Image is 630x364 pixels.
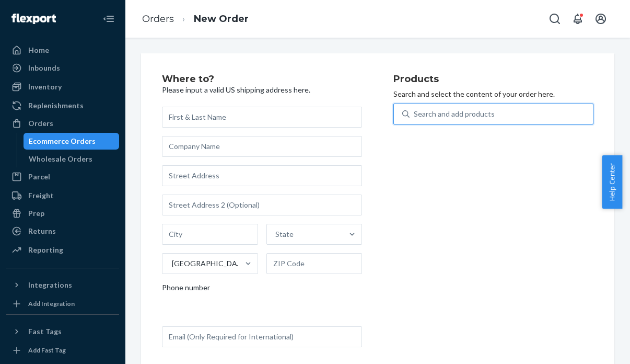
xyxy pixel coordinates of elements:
[6,187,119,204] a: Freight
[266,253,363,274] input: ZIP Code
[544,8,565,29] button: Open Search Box
[28,208,44,219] div: Prep
[162,74,362,85] h2: Where to?
[28,82,62,92] div: Inventory
[28,190,54,201] div: Freight
[6,60,119,76] a: Inbounds
[28,172,50,182] div: Parcel
[6,205,119,222] a: Prep
[162,85,362,95] p: Please input a valid US shipping address here.
[98,8,119,29] button: Close Navigation
[6,168,119,185] a: Parcel
[6,344,119,357] a: Add Fast Tag
[28,346,66,355] div: Add Fast Tag
[393,74,593,85] h2: Products
[24,151,120,167] a: Wholesale Orders
[6,115,119,132] a: Orders
[134,4,257,35] ol: breadcrumbs
[28,45,49,55] div: Home
[567,8,588,29] button: Open notifications
[28,280,72,290] div: Integrations
[162,107,362,128] input: First & Last Name
[28,245,63,255] div: Reporting
[28,63,60,73] div: Inbounds
[162,282,210,297] span: Phone number
[6,97,119,114] a: Replenishments
[6,78,119,95] a: Inventory
[602,155,622,209] button: Help Center
[28,100,84,111] div: Replenishments
[590,8,611,29] button: Open account menu
[194,13,249,25] a: New Order
[28,118,53,129] div: Orders
[275,229,294,240] div: State
[162,136,362,157] input: Company Name
[28,299,75,308] div: Add Integration
[393,89,593,99] p: Search and select the content of your order here.
[11,14,56,24] img: Flexport logo
[6,323,119,340] button: Fast Tags
[29,154,92,164] div: Wholesale Orders
[172,258,244,269] div: [GEOGRAPHIC_DATA]
[6,298,119,310] a: Add Integration
[28,326,62,337] div: Fast Tags
[162,224,258,245] input: City
[6,223,119,240] a: Returns
[6,242,119,258] a: Reporting
[162,165,362,186] input: Street Address
[28,226,56,236] div: Returns
[24,133,120,150] a: Ecommerce Orders
[162,326,362,347] input: Email (Only Required for International)
[414,109,495,119] div: Search and add products
[171,258,172,269] input: [GEOGRAPHIC_DATA]
[162,195,362,215] input: Street Address 2 (Optional)
[29,136,96,146] div: Ecommerce Orders
[142,13,174,25] a: Orders
[6,42,119,59] a: Home
[6,277,119,293] button: Integrations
